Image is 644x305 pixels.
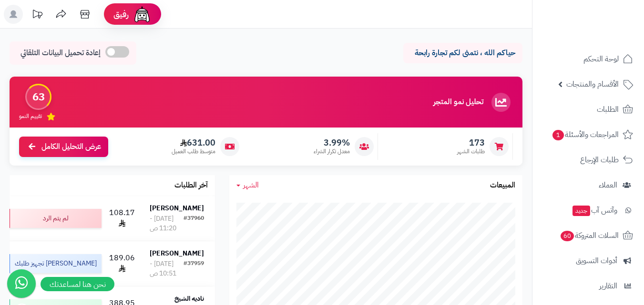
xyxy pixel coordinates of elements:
[490,181,515,190] h3: المبيعات
[8,254,102,273] div: [PERSON_NAME] تجهيز طلبك
[184,259,204,278] div: #37959
[597,103,619,116] span: الطلبات
[538,148,638,171] a: طلبات الإرجاع
[576,254,617,267] span: أدوات التسويق
[433,98,483,107] h3: تحليل نمو المتجر
[580,153,619,167] span: طلبات الإرجاع
[113,9,129,20] span: رفيق
[538,48,638,70] a: لوحة التحكم
[314,148,350,156] span: معدل تكرار الشراء
[105,241,139,286] td: 189.06
[572,206,590,216] span: جديد
[599,178,617,192] span: العملاء
[538,98,638,121] a: الطلبات
[457,138,485,148] span: 173
[566,78,619,91] span: الأقسام والمنتجات
[174,294,204,304] strong: ناديه الشيخ
[457,148,485,156] span: طلبات الشهر
[19,112,42,120] span: تقييم النمو
[560,229,619,242] span: السلات المتروكة
[552,128,619,141] span: المراجعات والأسئلة
[8,209,102,228] div: لم يتم الرد
[538,199,638,222] a: وآتس آبجديد
[41,141,101,152] span: عرض التحليل الكامل
[150,214,184,233] div: [DATE] - 11:20 ص
[172,138,215,148] span: 631.00
[561,231,574,242] span: 60
[599,279,617,293] span: التقارير
[25,5,49,26] a: تحديثات المنصة
[19,137,108,157] a: عرض التحليل الكامل
[184,214,204,233] div: #37960
[105,196,139,241] td: 108.17
[538,249,638,272] a: أدوات التسويق
[314,138,350,148] span: 3.99%
[538,123,638,146] a: المراجعات والأسئلة1
[150,248,204,258] strong: [PERSON_NAME]
[538,224,638,247] a: السلات المتروكة60
[150,259,184,278] div: [DATE] - 10:51 ص
[538,275,638,297] a: التقارير
[579,7,635,27] img: logo-2.png
[552,130,564,141] span: 1
[150,203,204,213] strong: [PERSON_NAME]
[243,179,259,191] span: الشهر
[133,5,152,24] img: ai-face.png
[410,48,515,59] p: حياكم الله ، نتمنى لكم تجارة رابحة
[538,174,638,197] a: العملاء
[172,148,215,156] span: متوسط طلب العميل
[174,181,208,190] h3: آخر الطلبات
[236,180,259,191] a: الشهر
[572,204,617,217] span: وآتس آب
[583,52,619,66] span: لوحة التحكم
[20,48,101,59] span: إعادة تحميل البيانات التلقائي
